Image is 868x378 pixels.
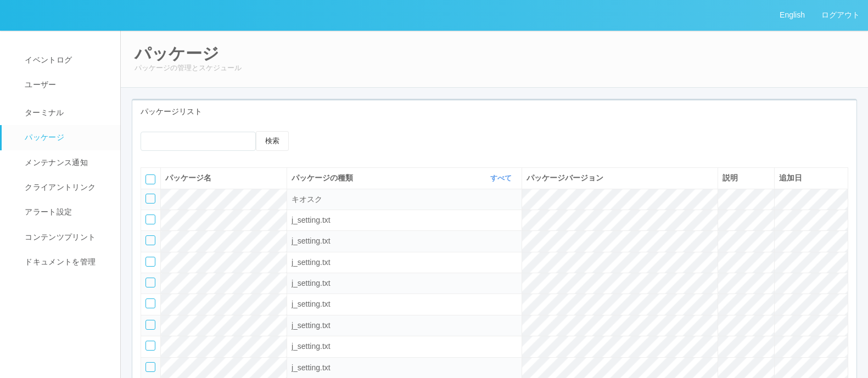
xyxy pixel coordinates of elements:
div: ksdpackage.tablefilter.jsetting [292,362,517,374]
span: コンテンツプリント [22,233,96,241]
div: ksdpackage.tablefilter.jsetting [292,341,517,352]
div: ksdpackage.tablefilter.jsetting [292,215,517,226]
div: パッケージリスト [132,100,856,123]
a: イベントログ [2,48,130,72]
span: イベントログ [22,55,72,64]
h2: パッケージ [135,44,854,63]
a: すべて [490,174,514,182]
a: ユーザー [2,72,130,97]
div: ksdpackage.tablefilter.kiosk [292,194,517,205]
button: すべて [488,173,517,184]
div: ksdpackage.tablefilter.jsetting [292,235,517,247]
span: メンテナンス通知 [22,158,88,167]
div: ksdpackage.tablefilter.jsetting [292,278,517,289]
span: パッケージバージョン [527,173,603,182]
span: ドキュメントを管理 [22,257,96,266]
a: メンテナンス通知 [2,150,130,175]
span: パッケージ名 [165,173,211,182]
div: ksdpackage.tablefilter.jsetting [292,320,517,331]
span: 追加日 [779,173,802,182]
div: 説明 [723,172,769,184]
span: ユーザー [22,80,56,89]
span: アラート設定 [22,207,72,216]
button: 検索 [256,131,289,151]
span: パッケージ [22,133,64,142]
a: ドキュメントを管理 [2,250,130,274]
a: パッケージ [2,125,130,150]
a: コンテンツプリント [2,225,130,250]
a: アラート設定 [2,200,130,224]
span: パッケージの種類 [292,172,356,184]
a: ターミナル [2,98,130,125]
div: ksdpackage.tablefilter.jsetting [292,298,517,310]
span: クライアントリンク [22,183,96,191]
div: ksdpackage.tablefilter.jsetting [292,257,517,268]
p: パッケージの管理とスケジュール [135,63,854,74]
a: クライアントリンク [2,175,130,200]
span: ターミナル [22,108,64,117]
